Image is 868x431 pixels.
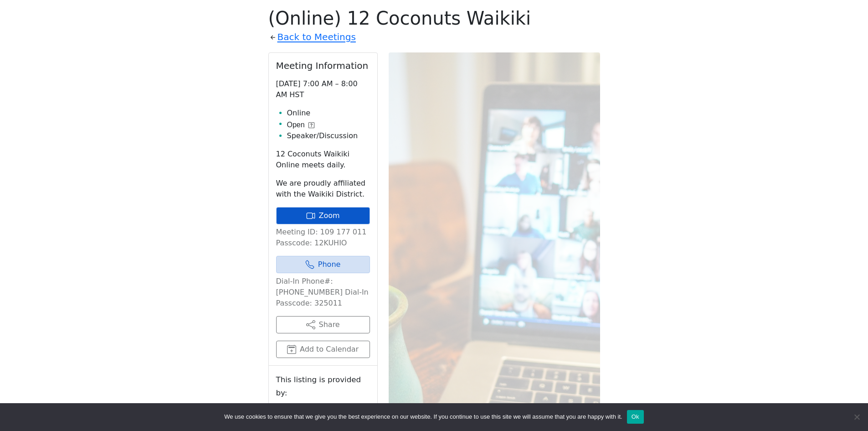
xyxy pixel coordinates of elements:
[268,7,600,29] h1: (Online) 12 Coconuts Waikiki
[276,227,370,249] p: Meeting ID: 109 177 011 Passcode: 12KUHIO
[276,149,370,171] p: 12 Coconuts Waikiki Online meets daily.
[627,410,644,424] button: Ok
[276,316,370,333] button: Share
[287,119,305,130] span: Open
[287,130,370,141] li: Speaker/Discussion
[276,78,370,100] p: [DATE] 7:00 AM – 8:00 AM HST
[276,341,370,358] button: Add to Calendar
[276,256,370,273] a: Phone
[276,207,370,224] a: Zoom
[276,276,370,309] p: Dial-In Phone#: [PHONE_NUMBER] Dial-In Passcode: 325011
[287,108,370,119] li: Online
[852,412,861,421] span: No
[276,178,370,200] p: We are proudly affiliated with the Waikiki District.
[224,412,622,421] span: We use cookies to ensure that we give you the best experience on our website. If you continue to ...
[276,373,370,400] small: This listing is provided by:
[277,29,356,45] a: Back to Meetings
[287,119,314,130] button: Open
[276,60,370,71] h2: Meeting Information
